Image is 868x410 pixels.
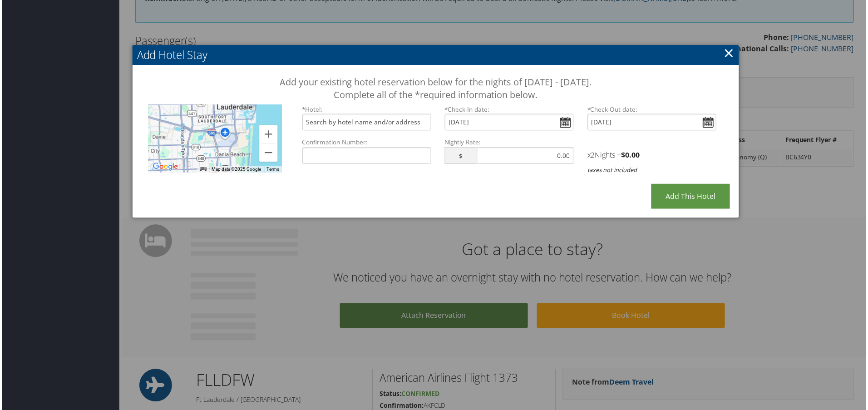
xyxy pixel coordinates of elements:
[588,105,718,114] label: Check-Out date:
[725,44,735,62] a: ×
[131,45,740,65] h2: Add Hotel Stay
[588,167,638,175] i: taxes not included
[592,151,596,161] span: 2
[266,168,279,173] a: Terms (opens in new tab)
[626,151,641,161] span: 0.00
[302,105,431,114] label: *Hotel:
[652,185,731,210] input: Add this Hotel
[259,144,277,163] button: Zoom out
[302,114,431,131] input: Search by hotel name and/or address
[302,138,431,148] label: Confirmation Number:
[445,148,477,165] span: $
[172,76,700,102] h3: Add your existing hotel reservation below for the nights of [DATE] - [DATE]. Complete all of the ...
[622,151,641,161] strong: $
[149,162,179,173] a: Open this area in Google Maps (opens a new window)
[477,148,574,165] input: 0.00
[445,138,574,148] label: Nightly Rate:
[445,105,574,114] label: Check-In date:
[149,162,179,173] img: Google
[211,168,261,173] span: Map data ©2025 Google
[588,151,718,161] h4: x Nights =
[259,126,277,144] button: Zoom in
[199,167,205,173] button: Keyboard shortcuts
